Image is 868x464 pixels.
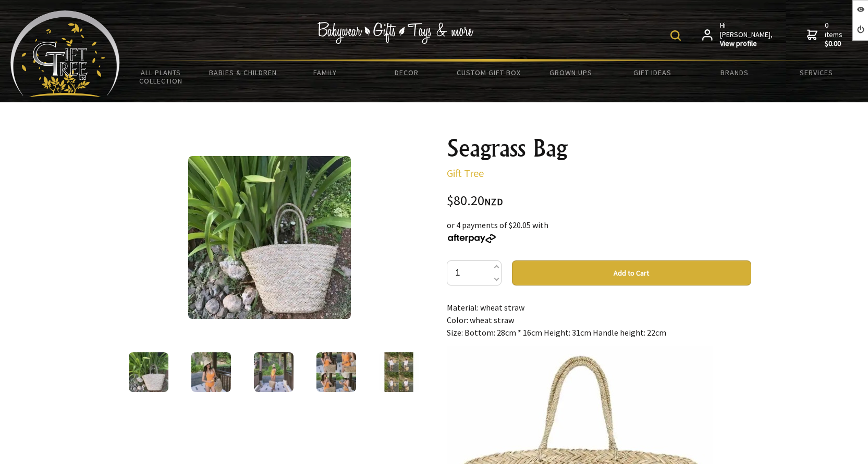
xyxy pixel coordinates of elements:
h1: Seagrass Bag [447,136,751,161]
a: Brands [694,62,776,84]
img: Seagrass Bag [188,156,351,319]
a: Decor [366,62,448,84]
span: 0 items [825,20,845,49]
a: Grown Ups [530,62,612,84]
a: Babies & Children [202,62,284,84]
div: $80.20 [447,194,751,208]
p: Material: wheat straw Color: wheat straw Size: Bottom: 28cm * 16cm Height: 31cm Handle height: 22cm [447,301,751,339]
img: Seagrass Bag [129,352,168,392]
a: Family [284,62,365,84]
strong: View profile [720,39,774,49]
a: Gift Tree [447,166,484,180]
img: Babywear - Gifts - Toys & more [317,22,473,44]
img: Afterpay [447,234,497,243]
a: All Plants Collection [120,62,202,92]
img: product search [670,30,681,41]
div: or 4 payments of $20.05 with [447,219,751,244]
img: Babyware - Gifts - Toys and more... [10,10,120,97]
img: Seagrass Bag [316,352,356,392]
img: Seagrass Bag [254,352,294,392]
span: NZD [484,196,503,208]
a: Custom Gift Box [448,62,530,84]
a: Services [776,62,858,84]
span: Hi [PERSON_NAME], [720,21,774,49]
a: 0 items$0.00 [807,21,845,49]
button: Add to Cart [512,260,751,285]
a: Hi [PERSON_NAME],View profile [702,21,774,49]
a: Gift Ideas [612,62,693,84]
strong: $0.00 [825,39,845,49]
img: Seagrass Bag [379,352,419,392]
img: Seagrass Bag [191,352,231,392]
